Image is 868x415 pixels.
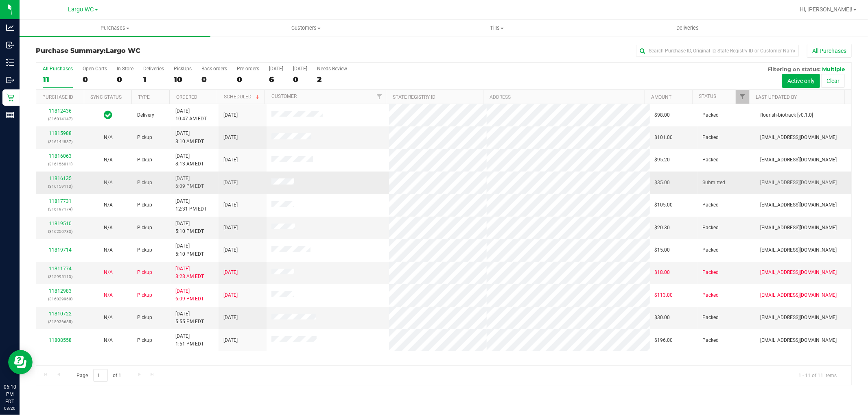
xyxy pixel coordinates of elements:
[6,76,14,84] inline-svg: Outbound
[137,111,154,119] span: Delivery
[655,111,670,119] span: $98.00
[372,90,386,104] a: Filter
[104,247,113,253] span: Not Applicable
[104,135,113,140] span: Not Applicable
[760,156,837,164] span: [EMAIL_ADDRESS][DOMAIN_NAME]
[20,20,210,37] a: Purchases
[49,108,72,114] a: 11812436
[655,224,670,232] span: $20.30
[223,269,238,276] span: [DATE]
[224,94,261,100] a: Scheduled
[760,201,837,209] span: [EMAIL_ADDRESS][DOMAIN_NAME]
[137,314,152,322] span: Pickup
[317,75,347,84] div: 2
[175,310,204,326] span: [DATE] 5:55 PM EDT
[223,246,238,254] span: [DATE]
[483,90,645,104] th: Address
[104,225,113,230] span: Not Applicable
[175,175,204,190] span: [DATE] 6:09 PM EDT
[760,246,837,254] span: [EMAIL_ADDRESS][DOMAIN_NAME]
[175,198,207,213] span: [DATE] 12:31 PM EDT
[760,134,837,141] span: [EMAIL_ADDRESS][DOMAIN_NAME]
[736,90,749,104] a: Filter
[49,153,72,159] a: 11816063
[70,369,128,382] span: Page of 1
[655,179,670,187] span: $35.00
[68,6,94,13] span: Largo WC
[137,269,152,276] span: Pickup
[175,332,204,348] span: [DATE] 1:51 PM EDT
[655,156,670,164] span: $95.20
[703,111,719,119] span: Packed
[6,41,14,49] inline-svg: Inbound
[104,157,113,163] span: Not Applicable
[42,94,73,100] a: Purchase ID
[201,66,227,72] div: Back-orders
[760,111,813,119] span: flourish-biotrack [v0.1.0]
[104,134,113,141] button: N/A
[223,291,238,299] span: [DATE]
[271,93,297,99] a: Customer
[822,66,845,72] span: Multiple
[41,295,79,303] p: (316029960)
[175,107,207,123] span: [DATE] 10:47 AM EDT
[104,292,113,298] span: Not Applicable
[137,224,152,232] span: Pickup
[49,198,72,204] a: 11817731
[83,75,107,84] div: 0
[223,314,238,322] span: [DATE]
[223,134,238,141] span: [DATE]
[760,337,837,344] span: [EMAIL_ADDRESS][DOMAIN_NAME]
[137,156,152,164] span: Pickup
[104,179,113,187] button: N/A
[20,24,210,32] span: Purchases
[104,337,113,344] button: N/A
[49,130,72,136] a: 11815988
[223,156,238,164] span: [DATE]
[767,66,820,72] span: Filtering on status:
[104,156,113,164] button: N/A
[703,134,719,141] span: Packed
[174,75,192,84] div: 10
[41,273,79,280] p: (315995113)
[104,291,113,299] button: N/A
[703,201,719,209] span: Packed
[174,66,192,72] div: PickUps
[104,180,113,185] span: Not Applicable
[137,246,152,254] span: Pickup
[104,201,113,209] button: N/A
[237,75,259,84] div: 0
[201,75,227,84] div: 0
[104,314,113,322] button: N/A
[137,179,152,187] span: Pickup
[210,20,401,37] a: Customers
[655,201,673,209] span: $105.00
[104,109,112,121] span: In Sync
[703,337,719,344] span: Packed
[90,94,122,100] a: Sync Status
[104,315,113,320] span: Not Applicable
[760,224,837,232] span: [EMAIL_ADDRESS][DOMAIN_NAME]
[104,224,113,232] button: N/A
[4,383,16,405] p: 06:10 PM EDT
[223,201,238,209] span: [DATE]
[655,269,670,276] span: $18.00
[402,24,592,32] span: Tills
[137,134,152,141] span: Pickup
[143,75,164,84] div: 1
[223,224,238,232] span: [DATE]
[8,350,33,374] iframe: Resource center
[800,6,853,13] span: Hi, [PERSON_NAME]!
[41,228,79,235] p: (316250783)
[756,94,797,100] a: Last Updated By
[117,66,133,72] div: In Store
[175,287,204,303] span: [DATE] 6:09 PM EDT
[703,246,719,254] span: Packed
[104,269,113,275] span: Not Applicable
[49,247,72,253] a: 11819714
[43,66,73,72] div: All Purchases
[104,337,113,343] span: Not Applicable
[117,75,133,84] div: 0
[651,94,671,100] a: Amount
[41,115,79,123] p: (316014147)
